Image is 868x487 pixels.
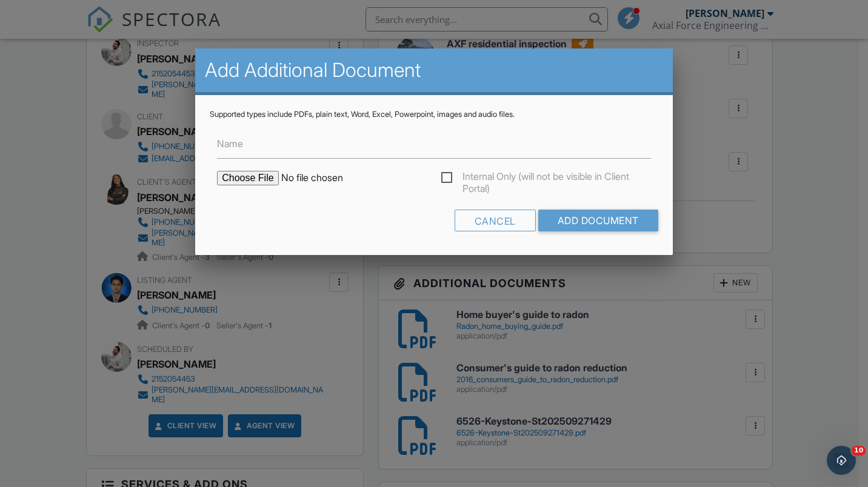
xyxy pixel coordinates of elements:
input: Add Document [538,210,658,231]
h2: Add Additional Document [205,58,663,82]
div: Supported types include PDFs, plain text, Word, Excel, Powerpoint, images and audio files. [210,110,658,119]
label: Name [217,137,243,150]
label: Internal Only (will not be visible in Client Portal) [441,171,651,186]
div: Cancel [455,210,536,231]
iframe: Intercom live chat [827,446,856,475]
span: 10 [852,446,866,456]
